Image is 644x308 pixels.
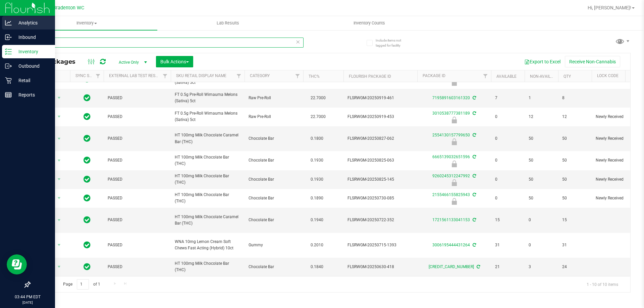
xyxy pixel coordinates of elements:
span: Sync from Compliance System [472,174,476,178]
button: Bulk Actions [156,56,193,67]
div: Newly Received [416,161,492,167]
a: Qty [563,74,571,79]
span: 0.1940 [307,215,327,225]
span: Inventory [16,20,157,26]
span: Chocolate Bar [249,157,299,164]
span: PASSED [108,135,167,142]
span: 50 [529,135,554,142]
inline-svg: Reports [5,91,12,98]
a: 7195891603161320 [432,96,470,100]
span: PASSED [108,114,167,120]
span: FLSRWGM-20250919-453 [347,114,413,120]
span: Bradenton WC [53,5,84,11]
a: 2554130157799650 [432,133,470,137]
span: PASSED [108,95,167,101]
span: 12 [562,114,588,120]
span: Chocolate Bar [249,176,299,183]
a: External Lab Test Result [109,73,162,78]
span: 0.1890 [307,193,327,203]
span: WNA 10mg Lemon Cream Soft Chews Fast Acting (Hybrid) 10ct [175,239,240,251]
span: 0.1930 [307,156,327,165]
span: HT 100mg Milk Chocolate Bar (THC) [175,260,240,273]
iframe: Resource center [7,254,27,274]
span: 22.7000 [307,112,329,122]
a: Category [250,73,270,78]
span: Newly Received [596,176,638,183]
span: 0 [495,135,521,142]
span: 0 [495,176,521,183]
span: 50 [529,195,554,201]
span: PASSED [108,217,167,223]
span: Lab Results [208,20,248,26]
a: Filter [93,70,104,82]
span: PASSED [108,264,167,270]
span: In Sync [84,134,91,143]
span: 0.2010 [307,240,327,250]
span: PASSED [108,176,167,183]
a: Inventory [16,16,157,30]
span: Chocolate Bar [249,135,299,142]
span: 0 [495,195,521,201]
span: FLSRWGM-20250825-063 [347,157,413,164]
div: Newly Received [416,138,492,145]
span: 0 [495,114,521,120]
a: 9260245312247992 [432,174,470,178]
a: Lab Results [157,16,299,30]
a: 3006195444431264 [432,243,470,247]
span: Sync from Compliance System [472,111,476,116]
div: Newly Received [416,198,492,205]
span: Inventory Counts [344,20,394,26]
a: Available [496,74,517,79]
inline-svg: Outbound [5,63,12,69]
a: Sync Status [75,73,101,78]
span: select [55,156,63,165]
span: In Sync [84,262,91,271]
span: 12 [529,114,554,120]
span: select [55,215,63,225]
span: select [55,262,63,271]
span: 0.1930 [307,175,327,184]
span: Chocolate Bar [249,217,299,223]
p: Inbound [12,33,52,41]
span: 50 [529,157,554,164]
div: Newly Received [416,117,492,123]
span: Chocolate Bar [249,264,299,270]
span: Clear [296,38,300,46]
span: FLSRWGM-20250827-062 [347,135,413,142]
span: 24 [562,264,588,270]
a: Sku Retail Display Name [176,73,226,78]
span: select [55,175,63,184]
span: 50 [562,195,588,201]
span: PASSED [108,157,167,164]
span: 0 [495,157,521,164]
span: Raw Pre-Roll [249,114,299,120]
p: [DATE] [3,300,52,305]
span: In Sync [84,193,91,203]
a: Package ID [423,73,445,78]
span: Newly Received [596,157,638,164]
span: Newly Received [596,135,638,142]
button: Receive Non-Cannabis [565,56,620,67]
span: Gummy [249,242,299,248]
a: Filter [480,70,491,82]
span: Hi, [PERSON_NAME]! [588,5,631,10]
a: 6665139032651596 [432,155,470,159]
inline-svg: Inventory [5,48,12,55]
span: 31 [562,242,588,248]
span: 3 [529,264,554,270]
span: Newly Received [596,195,638,201]
p: Retail [12,76,52,84]
inline-svg: Analytics [5,19,12,26]
inline-svg: Inbound [5,34,12,41]
p: Analytics [12,19,52,27]
span: 15 [495,217,521,223]
span: Chocolate Bar [249,195,299,201]
a: [CREDIT_CARD_NUMBER] [429,264,474,269]
span: 21 [495,264,521,270]
span: 1 - 10 of 10 items [581,279,624,289]
p: 03:44 PM EDT [3,294,52,300]
span: PASSED [108,195,167,201]
a: THC% [309,74,320,79]
span: select [55,112,63,121]
span: FT 0.5g Pre-Roll Wimauma Melons (Sativa) 5ct [175,110,240,123]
